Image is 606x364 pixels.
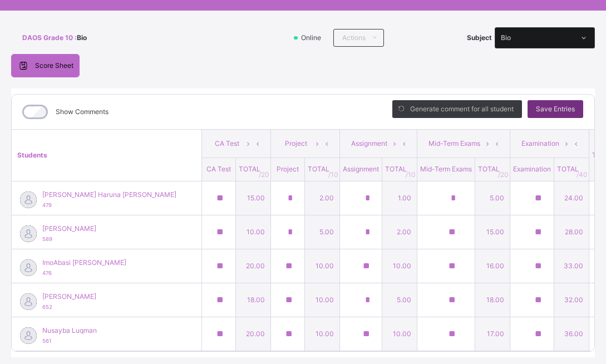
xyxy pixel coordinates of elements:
[554,181,589,215] td: 24.00
[42,258,176,268] span: ImoAbasi [PERSON_NAME]
[554,249,589,283] td: 33.00
[42,338,51,344] span: 561
[498,170,509,180] span: / 20
[20,191,37,208] img: default.svg
[20,259,37,276] img: default.svg
[554,215,589,249] td: 28.00
[513,165,551,173] span: Examination
[305,283,340,317] td: 10.00
[382,215,417,249] td: 2.00
[277,165,299,173] span: Project
[42,304,52,310] span: 652
[308,165,329,173] span: TOTAL
[554,283,589,317] td: 32.00
[20,293,37,310] img: default.svg
[42,326,176,336] span: Nusayba Luqman
[475,215,510,249] td: 15.00
[42,236,52,242] span: 589
[536,104,575,114] span: Save Entries
[42,270,52,276] span: 476
[557,165,579,173] span: TOTAL
[382,283,417,317] td: 5.00
[236,181,271,215] td: 15.00
[77,33,87,43] span: Bio
[56,107,109,117] label: Show Comments
[17,151,47,159] span: Students
[236,317,271,351] td: 20.00
[478,165,500,173] span: TOTAL
[577,170,588,180] span: / 40
[420,165,472,173] span: Mid-Term Exams
[475,181,510,215] td: 5.00
[467,33,492,43] span: Subject
[305,181,340,215] td: 2.00
[426,139,482,149] span: Mid-Term Exams
[382,317,417,351] td: 10.00
[348,139,390,149] span: Assignment
[554,317,589,351] td: 36.00
[382,249,417,283] td: 10.00
[20,225,37,242] img: default.svg
[305,249,340,283] td: 10.00
[279,139,312,149] span: Project
[236,215,271,249] td: 10.00
[42,202,52,208] span: 479
[22,33,77,43] span: DAOS Grade 10 :
[210,139,243,149] span: CA Test
[343,165,379,173] span: Assignment
[406,170,416,180] span: / 10
[259,170,269,180] span: / 20
[20,327,37,344] img: default.svg
[35,61,73,71] span: Score Sheet
[236,249,271,283] td: 20.00
[206,165,231,173] span: CA Test
[410,104,514,114] span: Generate comment for all student
[475,317,510,351] td: 17.00
[475,283,510,317] td: 18.00
[519,139,561,149] span: Examination
[305,215,340,249] td: 5.00
[475,249,510,283] td: 16.00
[342,33,366,43] span: Actions
[42,224,176,234] span: [PERSON_NAME]
[42,190,176,200] span: [PERSON_NAME] Haruna [PERSON_NAME]
[300,33,328,43] span: Online
[385,165,407,173] span: TOTAL
[305,317,340,351] td: 10.00
[501,33,574,43] div: Bio
[328,170,338,180] span: / 10
[42,292,176,302] span: [PERSON_NAME]
[239,165,260,173] span: TOTAL
[382,181,417,215] td: 1.00
[236,283,271,317] td: 18.00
